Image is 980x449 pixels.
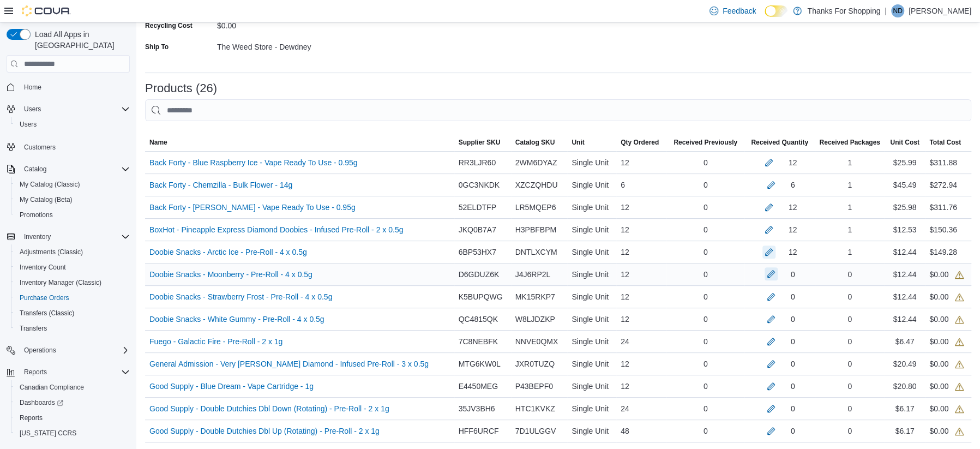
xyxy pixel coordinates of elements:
[616,308,666,330] div: 12
[217,38,363,51] div: The Weed Store - Dewdney
[815,331,884,352] div: 0
[567,174,616,196] div: Single Unit
[149,357,429,370] a: General Admission - Very [PERSON_NAME] Diamond - Infused Pre-Roll - 3 x 0.5g
[15,208,57,221] a: Promotions
[616,264,666,285] div: 12
[2,364,134,380] button: Reports
[616,420,666,442] div: 48
[885,241,925,263] div: $12.44
[20,398,63,407] span: Dashboards
[885,152,925,173] div: $25.99
[15,307,79,320] a: Transfers (Classic)
[929,380,964,393] div: $0.00
[149,290,332,303] a: Doobie Snacks - Strawberry Frost - Pre-Roll - 4 x 0.5g
[20,294,69,302] span: Purchase Orders
[15,118,41,131] a: Users
[15,261,70,274] a: Inventory Count
[891,4,904,17] div: Nikki Dusyk
[459,201,496,214] span: 52ELDTFP
[15,427,81,440] a: [US_STATE] CCRS
[885,420,925,442] div: $6.17
[15,396,130,409] span: Dashboards
[11,410,134,426] button: Reports
[24,143,56,152] span: Customers
[459,357,501,370] span: MTG6KW0L
[751,138,808,147] span: Received Quantity
[149,156,358,169] a: Back Forty - Blue Raspberry Ice - Vape Ready To Use - 0.95g
[20,309,74,318] span: Transfers (Classic)
[515,156,557,169] span: 2WM6DYAZ
[789,223,797,236] div: 12
[15,427,130,440] span: Washington CCRS
[149,138,167,147] span: Name
[459,424,499,438] span: HFF6URCF
[15,261,130,274] span: Inventory Count
[15,381,130,394] span: Canadian Compliance
[666,375,744,397] div: 0
[515,357,555,370] span: JXR0TUZQ
[515,402,555,415] span: HTC1KVKZ
[515,335,558,348] span: NNVE0QMX
[459,268,500,281] span: D6GDUZ6K
[15,276,106,289] a: Inventory Manager (Classic)
[616,353,666,375] div: 12
[815,196,884,218] div: 1
[11,177,134,192] button: My Catalog (Classic)
[791,424,795,438] div: 0
[885,174,925,196] div: $45.49
[2,343,134,358] button: Operations
[11,306,134,321] button: Transfers (Classic)
[666,331,744,352] div: 0
[929,313,964,326] div: $0.00
[11,290,134,306] button: Purchase Orders
[515,246,557,259] span: DNTLXCYM
[20,80,130,94] span: Home
[723,5,756,16] span: Feedback
[217,17,363,30] div: $0.00
[789,156,797,169] div: 12
[885,375,925,397] div: $20.80
[815,308,884,330] div: 0
[893,4,902,17] span: ND
[621,138,659,147] span: Qty Ordered
[515,290,555,303] span: MK15RKP7
[815,286,884,308] div: 0
[2,161,134,177] button: Catalog
[459,156,496,169] span: RR3LJR60
[15,118,130,131] span: Users
[666,353,744,375] div: 0
[20,429,76,438] span: [US_STATE] CCRS
[11,192,134,207] button: My Catalog (Beta)
[791,380,795,393] div: 0
[459,138,501,147] span: Supplier SKU
[567,219,616,241] div: Single Unit
[929,246,957,259] div: $149.28
[149,223,403,236] a: BoxHot - Pineapple Express Diamond Doobies - Infused Pre-Roll - 2 x 0.5g
[145,134,454,151] button: Name
[567,286,616,308] div: Single Unit
[15,307,130,320] span: Transfers (Classic)
[459,380,498,393] span: E4450MEG
[149,424,380,438] a: Good Supply - Double Dutchies Dbl Up (Rotating) - Pre-Roll - 2 x 1g
[20,248,83,256] span: Adjustments (Classic)
[11,395,134,410] a: Dashboards
[11,380,134,395] button: Canadian Compliance
[15,291,130,304] span: Purchase Orders
[149,246,307,259] a: Doobie Snacks - Arctic Ice - Pre-Roll - 4 x 0.5g
[24,368,47,376] span: Reports
[885,308,925,330] div: $12.44
[572,138,584,147] span: Unit
[791,178,795,191] div: 6
[791,268,795,281] div: 0
[807,4,880,17] p: Thanks For Shopping
[20,383,84,392] span: Canadian Compliance
[145,21,193,30] label: Recycling Cost
[791,402,795,415] div: 0
[20,141,60,154] a: Customers
[567,331,616,352] div: Single Unit
[459,402,495,415] span: 35JV3BH6
[789,246,797,259] div: 12
[666,174,744,196] div: 0
[885,398,925,420] div: $6.17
